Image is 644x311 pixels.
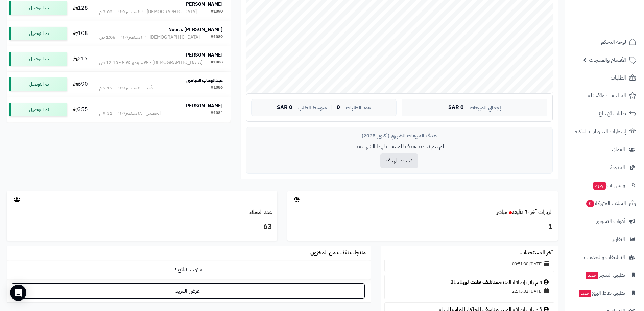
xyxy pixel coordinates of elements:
div: قام زائر بإضافة المنتج للسلة. [388,279,551,286]
a: التقارير [569,231,640,247]
div: هدف المبيعات الشهري (أكتوبر 2025) [251,132,547,139]
td: لا توجد نتائج ! [7,261,371,279]
a: السلات المتروكة0 [569,195,640,212]
a: المراجعات والأسئلة [569,88,640,104]
span: السلات المتروكة [586,199,626,208]
div: Open Intercom Messenger [10,285,26,301]
p: لم يتم تحديد هدف للمبيعات لهذا الشهر بعد. [251,143,547,151]
div: الخميس - ١٨ سبتمبر ٢٠٢٥ - 9:31 م [99,110,161,117]
a: تطبيق نقاط البيعجديد [569,285,640,301]
span: 0 [337,105,340,111]
a: المدونة [569,159,640,176]
span: متوسط الطلب: [296,105,327,111]
a: وآتس آبجديد [569,177,640,194]
span: الطلبات [611,73,626,83]
a: تطبيق المتجرجديد [569,267,640,283]
div: [DEMOGRAPHIC_DATA] - ٢٢ سبتمبر ٢٠٢٥ - 1:06 ص [99,34,200,41]
span: وآتس آب [593,181,625,190]
span: لوحة التحكم [601,37,626,47]
div: تم التوصيل [9,103,67,116]
strong: [PERSON_NAME] [184,102,223,109]
span: التطبيقات والخدمات [584,252,625,262]
span: عدد الطلبات: [344,105,371,111]
span: طلبات الإرجاع [599,109,626,118]
h3: 1 [292,221,553,233]
span: التقارير [612,235,625,244]
span: إجمالي المبيعات: [468,105,501,111]
span: المراجعات والأسئلة [588,91,626,101]
a: طلبات الإرجاع [569,106,640,122]
div: #1084 [211,110,223,117]
small: مباشر [497,208,507,216]
span: الأقسام والمنتجات [589,55,626,65]
a: الزيارات آخر ٦٠ دقيقةمباشر [497,208,553,216]
strong: [PERSON_NAME] [184,1,223,8]
a: الطلبات [569,70,640,86]
div: تم التوصيل [9,1,67,15]
a: لوحة التحكم [569,34,640,50]
span: 0 SAR [277,105,292,111]
div: [DEMOGRAPHIC_DATA] - ٢٢ سبتمبر ٢٠٢٥ - 12:10 ص [99,59,202,66]
a: مناشف فلات لوب [463,278,499,286]
a: العملاء [569,141,640,158]
div: #1086 [211,85,223,91]
span: | [331,105,333,110]
a: التطبيقات والخدمات [569,249,640,265]
strong: [PERSON_NAME] [184,51,223,59]
a: أدوات التسويق [569,213,640,229]
div: #1088 [211,59,223,66]
div: تم التوصيل [9,77,67,91]
span: المدونة [610,163,625,172]
div: [DEMOGRAPHIC_DATA] - ٢٢ سبتمبر ٢٠٢٥ - 3:02 م [99,8,197,15]
span: جديد [579,290,591,297]
span: تطبيق نقاط البيع [578,288,625,298]
strong: عبدالوهاب العياضي [186,77,223,84]
h3: منتجات نفذت من المخزون [310,250,366,256]
span: 0 SAR [448,105,464,111]
div: [DATE] 00:51:30 [388,259,551,268]
td: 217 [70,46,92,71]
span: 0 [586,200,594,207]
span: أدوات التسويق [596,217,625,226]
td: 108 [70,21,92,46]
div: #1090 [211,8,223,15]
td: 690 [70,72,92,97]
td: 355 [70,97,92,122]
a: عرض المزيد [11,283,365,299]
img: logo-2.png [598,16,638,30]
h3: آخر المستجدات [520,250,553,256]
div: [DATE] 22:15:32 [388,286,551,296]
a: عدد العملاء [249,208,272,216]
span: إشعارات التحويلات البنكية [575,127,626,136]
h3: 63 [12,221,272,233]
span: جديد [586,272,598,279]
div: تم التوصيل [9,52,67,66]
strong: Noura. [PERSON_NAME] [168,26,223,33]
span: تطبيق المتجر [585,270,625,280]
span: جديد [593,182,606,190]
div: #1089 [211,34,223,41]
div: تم التوصيل [9,27,67,40]
button: تحديد الهدف [380,153,418,168]
a: إشعارات التحويلات البنكية [569,124,640,140]
div: الأحد - ٢١ سبتمبر ٢٠٢٥ - 9:19 م [99,85,154,91]
span: العملاء [612,145,625,154]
